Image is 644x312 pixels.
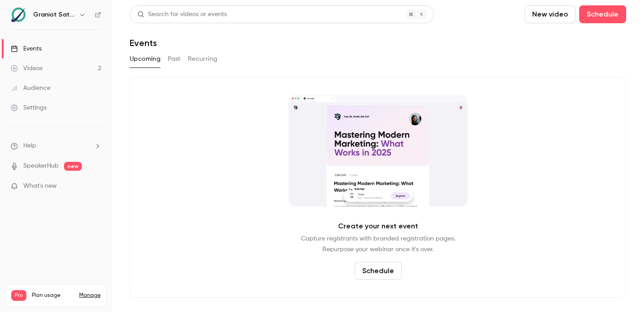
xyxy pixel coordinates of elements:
[11,8,25,22] img: Graniot Satellite Technologies SL
[11,290,26,301] span: Pro
[90,182,101,190] iframe: Noticeable Trigger
[579,5,626,23] button: Schedule
[33,10,75,19] h6: Graniot Satellite Technologies SL
[32,292,74,299] span: Plan usage
[168,52,181,66] button: Past
[23,161,59,171] a: SpeakerHub
[130,38,157,48] h1: Events
[130,52,161,66] button: Upcoming
[79,292,101,299] a: Manage
[23,181,57,191] span: What's new
[11,103,47,112] div: Settings
[11,64,42,73] div: Videos
[355,262,402,280] button: Schedule
[301,233,455,255] p: Capture registrants with branded registration pages. Repurpose your webinar once it's over.
[23,141,36,151] span: Help
[525,5,576,23] button: New video
[338,221,418,232] p: Create your next event
[64,162,82,171] span: new
[11,44,42,53] div: Events
[137,10,227,19] div: Search for videos or events
[188,52,218,66] button: Recurring
[11,84,51,93] div: Audience
[11,141,101,151] li: help-dropdown-opener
